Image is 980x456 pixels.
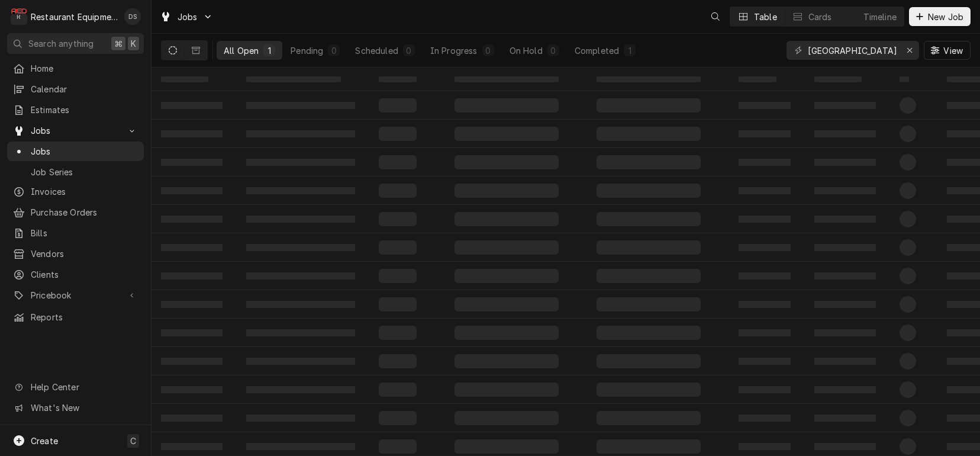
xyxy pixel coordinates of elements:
span: ‌ [900,353,916,370]
span: ‌ [246,358,355,365]
div: 0 [330,44,337,57]
span: ‌ [246,187,355,194]
button: Erase input [900,41,919,60]
span: ‌ [900,381,916,398]
span: ‌ [900,410,916,426]
span: ‌ [161,443,223,450]
div: Derek Stewart's Avatar [124,8,141,25]
table: All Open Jobs List Loading [151,68,980,456]
a: Bills [7,223,144,243]
span: ‌ [597,269,701,283]
span: ‌ [814,443,876,450]
div: DS [124,8,141,25]
span: ‌ [161,130,223,137]
a: Estimates [7,100,144,120]
span: ‌ [739,301,791,308]
span: Create [31,436,58,446]
a: Go to Jobs [7,121,144,140]
div: 0 [485,44,492,57]
span: ‌ [739,216,791,223]
span: ‌ [814,216,876,223]
div: Completed [575,44,619,57]
span: ‌ [246,102,355,109]
span: ‌ [379,439,417,454]
span: ‌ [454,411,559,425]
span: ‌ [161,386,223,393]
span: ‌ [161,301,223,308]
div: 0 [550,44,557,57]
div: Cards [808,11,832,23]
span: ‌ [379,127,417,141]
span: ‌ [739,76,776,82]
a: Invoices [7,182,144,201]
div: Timeline [863,11,897,23]
span: ‌ [161,216,223,223]
span: ‌ [454,240,559,255]
span: ‌ [454,212,559,226]
span: ‌ [454,269,559,283]
span: ‌ [814,415,876,422]
span: ‌ [814,301,876,308]
div: In Progress [430,44,478,57]
span: ‌ [454,155,559,169]
span: ‌ [739,244,791,251]
a: Calendar [7,79,144,99]
span: K [131,37,136,50]
button: Search anything⌘K [7,33,144,54]
span: ‌ [597,326,701,340]
a: Jobs [7,142,144,161]
span: ‌ [379,354,417,368]
span: ‌ [814,386,876,393]
span: Bills [31,227,138,239]
span: ‌ [454,354,559,368]
span: What's New [31,402,137,414]
span: ‌ [597,439,701,454]
span: Reports [31,311,138,323]
span: ‌ [379,269,417,283]
div: Restaurant Equipment Diagnostics's Avatar [11,8,27,25]
span: ‌ [454,326,559,340]
span: Help Center [31,381,137,393]
span: ‌ [161,358,223,365]
span: ‌ [454,439,559,454]
span: ‌ [814,187,876,194]
span: Calendar [31,83,138,95]
span: ‌ [597,297,701,312]
span: ‌ [739,386,791,393]
span: Home [31,62,138,75]
span: ‌ [379,411,417,425]
span: ‌ [161,415,223,422]
span: ‌ [814,130,876,137]
div: Table [754,11,777,23]
span: Vendors [31,248,138,260]
span: Clients [31,268,138,281]
span: ‌ [900,126,916,142]
span: ‌ [814,329,876,336]
span: ‌ [161,244,223,251]
a: Home [7,59,144,78]
a: Job Series [7,162,144,182]
span: ‌ [814,159,876,166]
span: ‌ [246,130,355,137]
span: ‌ [597,155,701,169]
span: Job Series [31,166,138,178]
span: ‌ [900,268,916,284]
span: ‌ [246,415,355,422]
span: ‌ [597,212,701,226]
span: ‌ [900,211,916,227]
div: Scheduled [355,44,398,57]
a: Go to Help Center [7,377,144,397]
span: ‌ [597,411,701,425]
span: ‌ [739,187,791,194]
span: ‌ [246,244,355,251]
div: 0 [405,44,412,57]
span: ‌ [454,184,559,198]
span: ‌ [597,76,701,82]
span: Purchase Orders [31,206,138,219]
span: ‌ [814,102,876,109]
a: Clients [7,265,144,284]
span: ‌ [161,159,223,166]
span: ‌ [161,187,223,194]
div: On Hold [510,44,543,57]
span: ‌ [739,443,791,450]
